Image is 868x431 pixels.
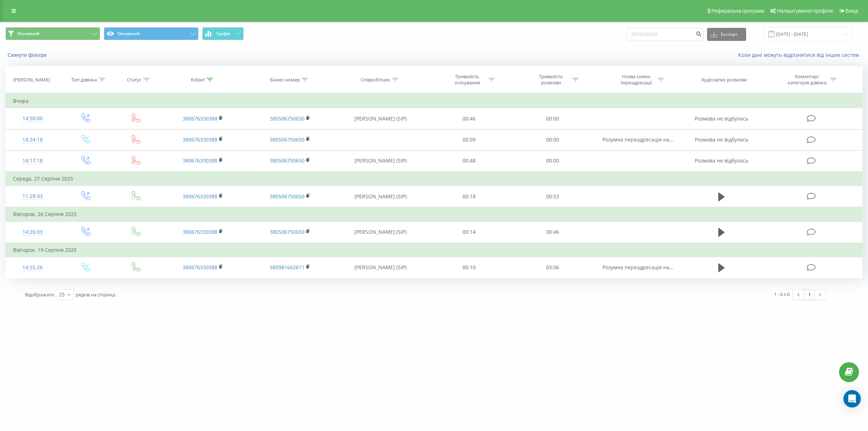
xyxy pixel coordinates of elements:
a: 380676330388 [183,115,217,122]
span: Основний [17,31,39,37]
td: [PERSON_NAME] (SIP) [333,221,427,243]
td: 00:00 [511,150,595,172]
div: 14:55:26 [13,261,52,275]
div: Аудіозапис розмови [701,77,747,83]
button: Експорт [707,28,746,41]
button: Основний [104,27,199,40]
div: Статус [127,77,141,83]
td: 00:18 [427,186,511,207]
td: Середа, 27 Серпня 2025 [6,172,863,186]
span: Відображати [25,291,54,298]
div: Коментар/категорія дзвінка [786,73,828,86]
div: 1 - 6 з 6 [774,291,790,298]
div: Тип дзвінка [71,77,97,83]
div: Тривалість розмови [532,73,570,86]
a: 380506750650 [270,228,305,235]
span: рядків на сторінці [76,291,115,298]
div: [PERSON_NAME] [13,77,50,83]
a: 380506750650 [270,157,305,164]
span: Налаштування профілю [777,8,833,14]
td: 03:06 [511,257,595,278]
a: 380676330388 [183,157,217,164]
span: Вихід [846,8,858,14]
div: 14:50:00 [13,111,52,126]
td: [PERSON_NAME] (SIP) [333,108,427,129]
span: Графік [216,31,230,36]
a: 380676330388 [183,228,217,235]
td: Вівторок, 26 Серпня 2025 [6,207,863,221]
td: 00:00 [511,129,595,150]
input: Пошук за номером [627,28,703,41]
div: 11:28:43 [13,189,52,203]
span: Розумна переадресація на... [603,264,674,271]
button: Графік [202,27,244,40]
td: [PERSON_NAME] (SIP) [333,150,427,172]
div: Назва схеми переадресації [617,73,656,86]
div: 14:26:03 [13,225,52,239]
td: Вчора [6,94,863,108]
button: Скинути фільтри [5,52,50,58]
a: 380981662611 [270,264,305,271]
td: 00:00 [511,108,595,129]
a: 380506750650 [270,115,305,122]
td: [PERSON_NAME] (SIP) [333,186,427,207]
a: 380506750650 [270,136,305,143]
div: Тривалість очікування [448,73,486,86]
td: 00:46 [427,108,511,129]
td: Вівторок, 19 Серпня 2025 [6,243,863,257]
div: 25 [59,291,65,298]
a: 380676330388 [183,136,217,143]
td: 00:53 [511,186,595,207]
a: 380676330388 [183,193,217,200]
td: 00:48 [427,150,511,172]
span: Розумна переадресація на... [603,136,674,143]
a: 380676330388 [183,264,217,271]
div: Співробітник [361,77,390,83]
span: Реферальна програма [711,8,765,14]
span: Розмова не відбулась [695,157,748,164]
td: 00:09 [427,129,511,150]
a: 1 [804,290,815,300]
div: 14:17:18 [13,154,52,168]
div: 14:24:18 [13,133,52,147]
td: 00:46 [511,221,595,243]
button: Основний [5,27,100,40]
span: Розмова не відбулась [695,115,748,122]
a: 380506750650 [270,193,305,200]
td: [PERSON_NAME] (SIP) [333,257,427,278]
span: Розмова не відбулась [695,136,748,143]
td: 00:10 [427,257,511,278]
td: 00:14 [427,221,511,243]
div: Бізнес номер [270,77,300,83]
a: Коли дані можуть відрізнятися вiд інших систем [738,51,863,58]
div: Клієнт [191,77,205,83]
div: Open Intercom Messenger [843,390,861,407]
